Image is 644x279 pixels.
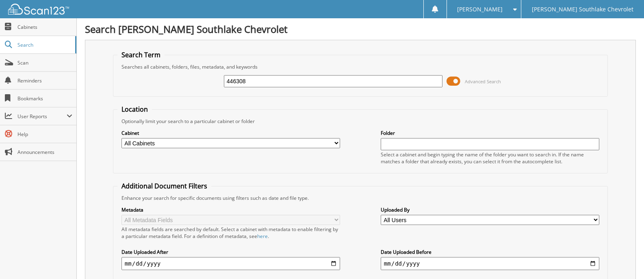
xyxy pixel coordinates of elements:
[85,22,636,36] h1: Search [PERSON_NAME] Southlake Chevrolet
[457,7,503,12] span: [PERSON_NAME]
[17,59,72,66] span: Scan
[121,249,340,255] label: Date Uploaded After
[257,233,268,240] a: here
[121,206,340,213] label: Metadata
[17,149,72,156] span: Announcements
[117,118,603,125] div: Optionally limit your search to a particular cabinet or folder
[121,130,340,136] label: Cabinet
[17,113,67,120] span: User Reports
[381,151,599,165] div: Select a cabinet and begin typing the name of the folder you want to search in. If the name match...
[117,182,211,190] legend: Additional Document Filters
[465,78,501,84] span: Advanced Search
[17,95,72,102] span: Bookmarks
[17,41,71,48] span: Search
[381,249,599,255] label: Date Uploaded Before
[381,257,599,270] input: end
[603,240,644,279] iframe: Chat Widget
[121,226,340,240] div: All metadata fields are searched by default. Select a cabinet with metadata to enable filtering b...
[117,195,603,201] div: Enhance your search for specific documents using filters such as date and file type.
[381,206,599,213] label: Uploaded By
[121,257,340,270] input: start
[8,4,69,15] img: scan123-logo-white.svg
[17,77,72,84] span: Reminders
[117,63,603,70] div: Searches all cabinets, folders, files, metadata, and keywords
[532,7,633,12] span: [PERSON_NAME] Southlake Chevrolet
[17,131,72,138] span: Help
[381,130,599,136] label: Folder
[117,50,165,59] legend: Search Term
[17,24,72,30] span: Cabinets
[117,105,152,114] legend: Location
